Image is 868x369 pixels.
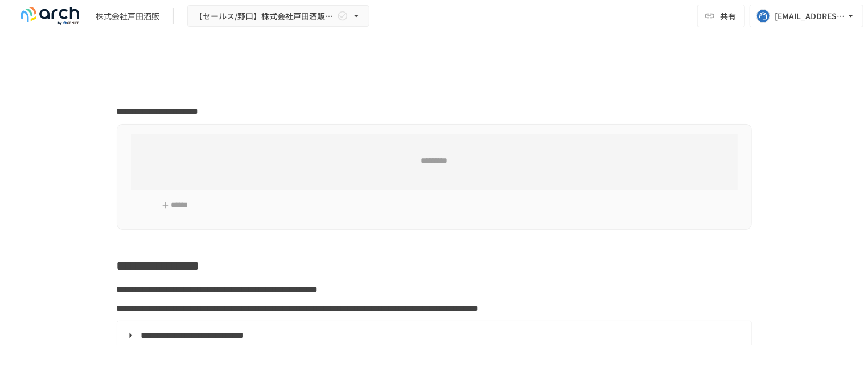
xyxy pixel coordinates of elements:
button: 【セールス/野口】株式会社戸田酒販様_初期設定サポート [187,5,369,27]
span: 【セールス/野口】株式会社戸田酒販様_初期設定サポート [195,9,335,23]
img: logo-default@2x-9cf2c760.svg [14,7,87,25]
div: [EMAIL_ADDRESS][DOMAIN_NAME] [775,9,845,23]
button: [EMAIL_ADDRESS][DOMAIN_NAME] [750,5,863,27]
button: 共有 [697,5,745,27]
span: 共有 [720,10,736,22]
div: 株式会社戸田酒販 [96,10,159,22]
